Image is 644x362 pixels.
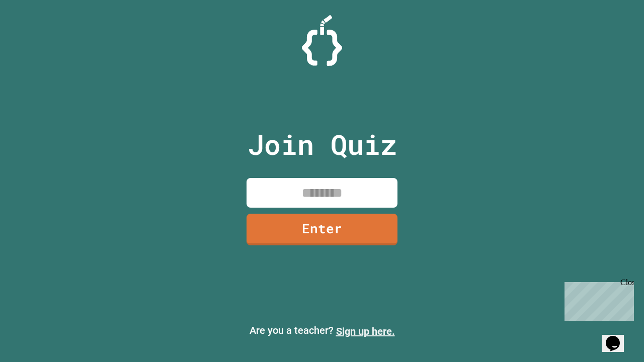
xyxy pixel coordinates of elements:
iframe: chat widget [560,278,634,321]
a: Enter [247,214,397,245]
iframe: chat widget [602,322,634,352]
p: Are you a teacher? [8,323,636,339]
a: Sign up here. [336,325,395,337]
div: Chat with us now!Close [4,4,69,64]
img: Logo.svg [302,15,342,66]
p: Join Quiz [248,124,397,165]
